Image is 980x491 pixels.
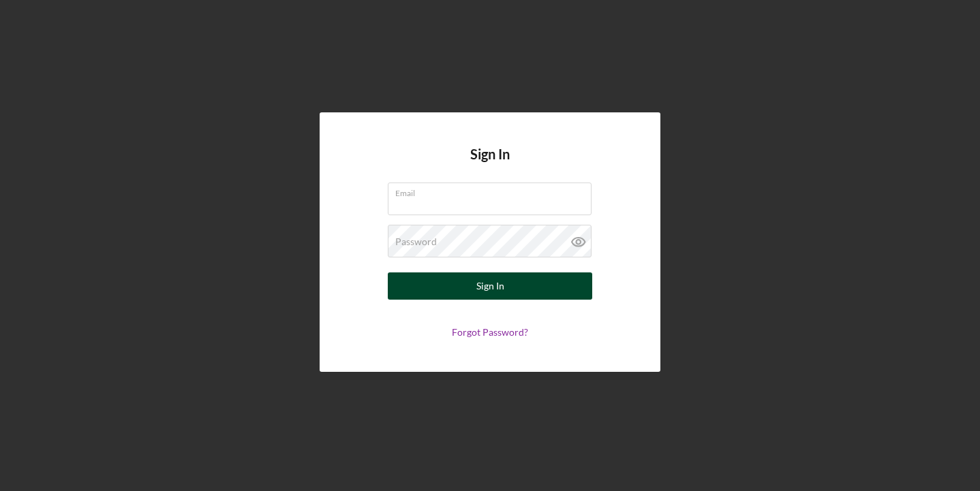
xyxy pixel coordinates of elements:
div: Sign In [476,272,504,300]
a: Forgot Password? [452,326,528,338]
h4: Sign In [470,146,510,183]
label: Password [395,236,437,247]
button: Sign In [388,272,592,300]
label: Email [395,183,592,198]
